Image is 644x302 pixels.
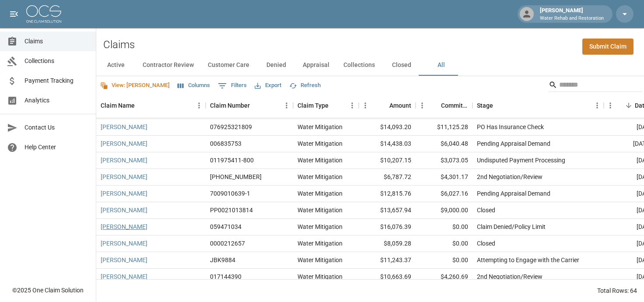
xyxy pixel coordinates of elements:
div: Claim Number [210,93,250,118]
div: Water Mitigation [297,256,343,264]
button: Sort [377,99,389,112]
button: Export [252,79,283,92]
div: Committed Amount [441,93,468,118]
div: Water Mitigation [297,139,343,148]
button: Select columns [175,79,212,92]
button: Menu [591,99,604,112]
img: ocs-logo-white-transparent.png [26,5,61,23]
div: $4,260.69 [416,269,472,285]
a: [PERSON_NAME] [101,172,147,181]
div: $6,787.72 [359,169,416,186]
button: Menu [359,99,372,112]
div: Water Mitigation [297,172,343,181]
div: $16,076.39 [359,219,416,235]
span: Contact Us [24,123,89,132]
span: Collections [24,56,89,66]
div: $4,301.17 [416,169,472,186]
div: $11,243.37 [359,252,416,269]
button: Contractor Review [136,55,201,76]
div: $0.00 [416,252,472,269]
a: [PERSON_NAME] [101,156,147,165]
div: Claim Name [101,93,135,118]
div: Water Mitigation [297,222,343,231]
div: Search [549,78,642,94]
div: 01-008-898459 [210,172,262,181]
div: $13,657.94 [359,202,416,219]
div: Stage [472,93,604,118]
div: PO Has Insurance Check [477,123,544,131]
div: $14,093.20 [359,119,416,136]
button: Sort [329,99,341,112]
div: $11,125.28 [416,119,472,136]
div: Claim Type [297,93,329,118]
div: 006835753 [210,139,241,148]
h2: Claims [103,39,135,51]
div: Closed [477,239,495,248]
div: Water Mitigation [297,123,343,131]
button: Menu [416,99,429,112]
div: Closed [477,206,495,214]
button: All [421,55,461,76]
div: 011975411-800 [210,156,254,165]
div: Water Mitigation [297,206,343,214]
div: $0.00 [416,219,472,235]
button: Sort [493,99,505,112]
div: Total Rows: 64 [597,286,637,295]
div: $12,815.76 [359,186,416,202]
a: [PERSON_NAME] [101,123,147,131]
div: $10,663.69 [359,269,416,285]
div: dynamic tabs [96,55,644,76]
div: $6,040.48 [416,136,472,152]
div: $14,438.03 [359,136,416,152]
div: Claim Type [293,93,359,118]
div: $6,027.16 [416,186,472,202]
div: 017144390 [210,272,241,281]
div: $10,207.15 [359,152,416,169]
a: [PERSON_NAME] [101,256,147,264]
div: © 2025 One Claim Solution [12,286,84,295]
button: Sort [135,99,147,112]
a: [PERSON_NAME] [101,272,147,281]
button: Menu [280,99,293,112]
button: Sort [623,99,635,112]
button: Denied [256,55,296,76]
div: Water Mitigation [297,156,343,165]
div: Committed Amount [416,93,472,118]
span: Payment Tracking [24,76,89,85]
button: Menu [346,99,359,112]
div: 0000212657 [210,239,245,248]
button: Closed [382,55,421,76]
div: Undisputed Payment Processing [477,156,565,165]
div: Water Mitigation [297,189,343,198]
button: Menu [604,99,617,112]
div: Pending Appraisal Demand [477,189,550,198]
span: Analytics [24,96,89,105]
button: Sort [429,99,441,112]
div: Water Mitigation [297,239,343,248]
button: Active [96,55,136,76]
a: [PERSON_NAME] [101,222,147,231]
div: 2nd Negotiation/Review [477,272,542,281]
a: Submit Claim [582,39,633,55]
div: $0.00 [416,235,472,252]
a: [PERSON_NAME] [101,206,147,214]
div: JBK9884 [210,256,235,264]
div: Pending Appraisal Demand [477,139,550,148]
button: Collections [336,55,382,76]
button: View: [PERSON_NAME] [98,79,172,92]
span: Help Center [24,143,89,152]
div: Water Mitigation [297,272,343,281]
a: [PERSON_NAME] [101,139,147,148]
div: $3,073.05 [416,152,472,169]
button: Show filters [216,79,249,93]
div: Amount [359,93,416,118]
div: Stage [477,93,493,118]
div: Amount [389,93,411,118]
div: Attempting to Engage with the Carrier [477,256,579,264]
div: $9,000.00 [416,202,472,219]
div: 059471034 [210,222,241,231]
div: Claim Denied/Policy Limit [477,222,546,231]
div: 076925321809 [210,123,252,131]
p: Water Rehab and Restoration [540,15,604,22]
button: Sort [250,99,262,112]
